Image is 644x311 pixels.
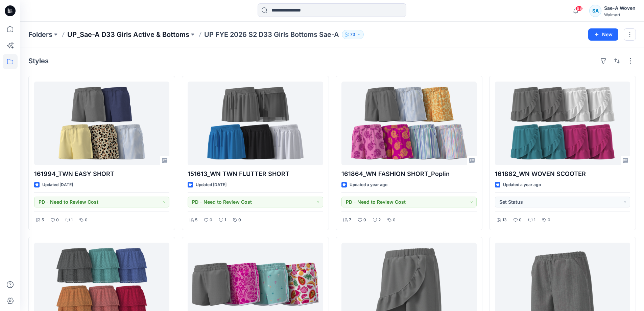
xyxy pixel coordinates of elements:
a: 161864_WN FASHION SHORT_Poplin [341,82,477,165]
p: 1 [534,217,535,224]
p: Updated [DATE] [42,181,73,188]
p: 2 [378,217,381,224]
h4: Styles [28,57,49,65]
p: Updated [DATE] [196,181,226,188]
p: 73 [350,31,355,38]
p: 151613_WN TWN FLUTTER SHORT [188,169,323,179]
p: 0 [393,217,396,224]
p: 0 [56,217,59,224]
button: New [588,28,618,41]
p: 0 [519,217,522,224]
p: 5 [195,217,197,224]
p: 1 [71,217,73,224]
div: SA [589,5,601,17]
p: 0 [210,217,212,224]
p: Updated a year ago [350,181,387,188]
p: 161864_WN FASHION SHORT_Poplin [341,169,477,179]
div: Walmart [604,12,636,17]
p: 0 [85,217,88,224]
a: 161862_WN WOVEN SCOOTER [495,82,630,165]
p: 0 [238,217,241,224]
span: 68 [575,6,583,11]
p: 7 [349,217,351,224]
p: 1 [224,217,226,224]
p: UP FYE 2026 S2 D33 Girls Bottoms Sae-A [204,30,339,39]
p: 0 [548,217,550,224]
div: Sae-A Woven [604,4,636,12]
a: Folders [28,30,52,39]
a: UP_Sae-A D33 Girls Active & Bottoms [67,30,189,39]
p: 5 [42,217,44,224]
p: 0 [363,217,366,224]
a: 151613_WN TWN FLUTTER SHORT [188,82,323,165]
a: 161994_TWN EASY SHORT [34,82,169,165]
p: 161862_WN WOVEN SCOOTER [495,169,630,179]
p: 161994_TWN EASY SHORT [34,169,169,179]
p: 13 [502,217,507,224]
button: 73 [342,30,364,39]
p: Updated a year ago [503,181,541,188]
